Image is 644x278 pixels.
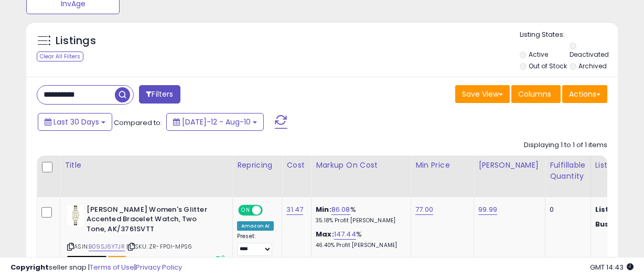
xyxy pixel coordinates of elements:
[261,205,278,214] span: OFF
[511,85,561,103] button: Columns
[578,61,607,70] label: Archived
[237,233,274,256] div: Preset:
[89,242,125,251] a: B09SJ6Y7JR
[520,30,618,40] p: Listing States:
[239,205,252,214] span: ON
[415,204,433,215] a: 77.00
[316,230,403,249] div: %
[331,204,350,215] a: 86.08
[529,50,548,59] label: Active
[65,160,228,171] div: Title
[114,118,162,128] span: Compared to:
[286,160,307,171] div: Cost
[312,156,411,197] th: The percentage added to the cost of goods (COGS) that forms the calculator for Min & Max prices.
[478,160,541,171] div: [PERSON_NAME]
[570,50,609,59] label: Deactivated
[316,229,334,239] b: Max:
[518,89,551,99] span: Columns
[87,205,214,237] b: [PERSON_NAME] Women's Glitter Accented Bracelet Watch, Two Tone, AK/3761SVTT
[56,34,96,48] h5: Listings
[550,160,586,182] div: Fulfillable Quantity
[67,205,84,226] img: 41kKfquj5lL._SL40_.jpg
[139,85,180,104] button: Filters
[53,117,99,127] span: Last 30 Days
[316,160,406,171] div: Markup on Cost
[316,205,403,224] div: %
[37,52,83,61] div: Clear All Filters
[595,204,643,214] b: Listed Price:
[334,229,356,240] a: 147.44
[166,113,264,131] button: [DATE]-12 - Aug-10
[237,221,274,231] div: Amazon AI
[316,217,403,224] p: 35.18% Profit [PERSON_NAME]
[126,242,192,251] span: | SKU: ZR-FP0I-MPS6
[316,204,331,214] b: Min:
[182,117,251,127] span: [DATE]-12 - Aug-10
[590,262,634,272] span: 2025-09-10 14:43 GMT
[90,262,134,272] a: Terms of Use
[562,85,607,103] button: Actions
[529,61,567,70] label: Out of Stock
[415,160,469,171] div: Min Price
[237,160,277,171] div: Repricing
[136,262,182,272] a: Privacy Policy
[524,140,607,150] div: Displaying 1 to 1 of 1 items
[286,204,303,215] a: 31.47
[10,262,49,272] strong: Copyright
[550,205,582,214] div: 0
[38,113,112,131] button: Last 30 Days
[316,242,403,249] p: 46.40% Profit [PERSON_NAME]
[478,204,497,215] a: 99.99
[10,263,182,273] div: seller snap | |
[455,85,510,103] button: Save View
